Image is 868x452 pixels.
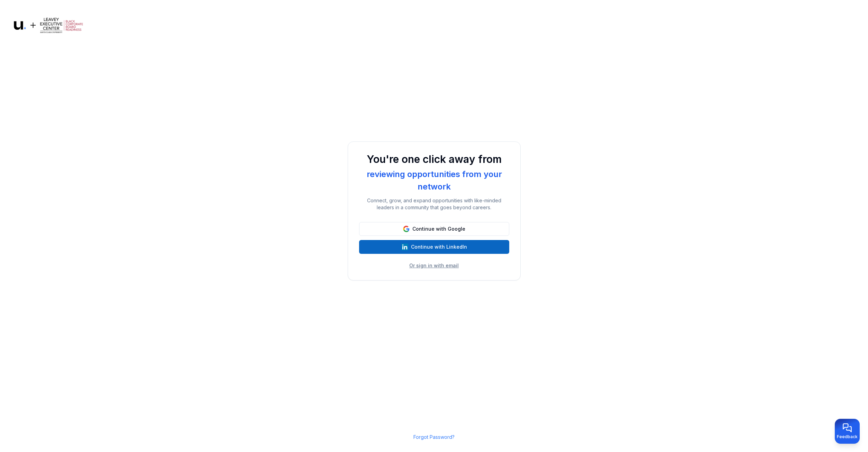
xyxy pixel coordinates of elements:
img: Logo [14,17,83,34]
button: Or sign in with email [409,262,459,269]
span: Feedback [837,434,858,440]
p: Connect, grow, and expand opportunities with like-minded leaders in a community that goes beyond ... [359,197,509,211]
div: reviewing opportunities from your network [359,168,509,193]
button: Provide feedback [835,419,860,444]
h1: You're one click away from [359,153,509,165]
a: Forgot Password? [413,434,455,440]
button: Continue with Google [359,222,509,236]
button: Continue with LinkedIn [359,240,509,254]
